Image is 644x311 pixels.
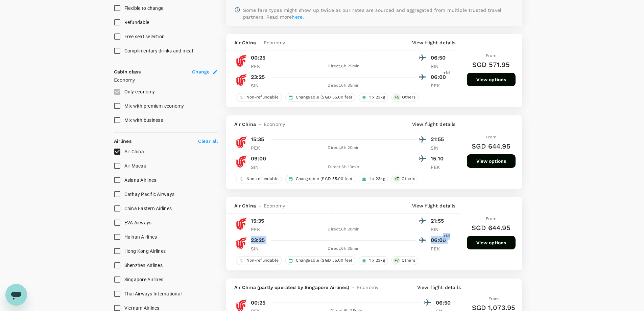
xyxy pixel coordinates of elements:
button: View options [467,154,516,168]
h6: SGD 644.95 [472,141,510,152]
p: PEK [251,226,268,233]
span: - [256,121,264,128]
span: Air China [234,202,256,209]
span: - [256,202,264,209]
span: +1d [443,70,450,76]
span: +1d [443,233,450,240]
img: CA [234,236,248,250]
span: Air China [124,149,144,154]
p: Economy [114,76,218,83]
p: PEK [251,145,268,151]
p: PEK [431,82,448,89]
span: Non-refundable [244,94,282,100]
p: 15:10 [431,155,448,163]
span: - [256,39,264,46]
button: View options [467,73,516,86]
span: From [486,216,496,221]
img: CA [234,73,248,87]
span: Flexible to change [124,5,164,11]
div: Changeable (SGD 55.00 fee) [285,256,355,265]
span: Vietnam Airlines [124,305,160,311]
p: SIN [251,82,268,89]
div: Direct , 6h 35min [272,82,416,89]
div: Direct , 6h 20min [272,226,416,233]
span: Change [192,68,210,75]
span: Asiana Airlines [124,177,157,183]
p: 09:00 [251,155,266,163]
p: SIN [431,145,448,151]
span: Air China [234,39,256,46]
div: +5Others [391,93,419,102]
strong: Airlines [114,138,132,144]
div: Direct , 6h 20min [272,145,416,151]
span: Economy [264,202,285,209]
p: Some fare types might show up twice as our rates are sourced and aggregated from multiple trusted... [243,7,514,20]
span: Others [399,176,418,182]
span: Changeable (SGD 55.00 fee) [293,258,355,263]
span: + 5 [393,94,401,100]
div: 1 x 23kg [359,93,388,102]
p: 06:00 [431,236,448,244]
span: + 7 [393,258,400,263]
p: View flight details [417,284,461,291]
div: +7Others [391,175,418,183]
span: 1 x 23kg [366,176,388,182]
p: SIN [431,226,448,233]
p: 06:50 [431,54,448,62]
div: 1 x 23kg [359,175,388,183]
img: CA [234,217,248,230]
p: View flight details [412,121,456,128]
strong: Cabin class [114,69,141,74]
span: 1 x 23kg [366,94,388,100]
span: Air China (partly operated by Singapore Airlines) [234,284,349,291]
div: Non-refundable [236,175,282,183]
button: View options [467,236,516,249]
p: 23:25 [251,236,265,244]
p: 21:55 [431,217,448,225]
p: 15:35 [251,135,264,143]
span: Changeable (SGD 55.00 fee) [293,94,355,100]
span: 1 x 23kg [366,258,388,263]
div: Direct , 6h 35min [272,245,416,252]
span: Others [399,258,418,263]
div: Direct , 6h 10min [272,164,416,171]
span: China Eastern Airlines [124,206,172,211]
span: Mix with premium-economy [124,103,184,109]
span: Air Macau [124,163,146,169]
span: Complimentary drinks and meal [124,48,193,53]
span: Economy [357,284,378,291]
span: Air China [234,121,256,128]
span: Mix with business [124,117,163,123]
span: From [488,296,499,301]
img: CA [234,54,248,67]
span: Economy [264,121,285,128]
img: CA [234,135,248,149]
a: here [292,14,303,20]
p: View flight details [412,202,456,209]
span: Economy [264,39,285,46]
div: 1 x 23kg [359,256,388,265]
p: 06:00 [431,73,448,81]
span: Non-refundable [244,258,282,263]
span: Singapore Airlines [124,277,164,282]
p: 06:50 [436,299,453,307]
span: Hong Kong Airlines [124,248,166,254]
p: View flight details [412,39,456,46]
span: Non-refundable [244,176,282,182]
p: SIN [431,63,448,70]
span: Refundable [124,20,149,25]
p: 21:55 [431,135,448,143]
span: From [486,135,496,139]
span: Shenzhen Airlines [124,263,163,268]
span: Changeable (SGD 55.00 fee) [293,176,355,182]
span: From [486,53,496,58]
span: + 7 [393,176,400,182]
span: Hainan Airlines [124,234,157,240]
p: PEK [431,245,448,252]
div: Changeable (SGD 55.00 fee) [285,175,355,183]
div: Changeable (SGD 55.00 fee) [285,93,355,102]
div: Direct , 6h 25min [272,63,416,70]
p: 23:25 [251,73,265,81]
img: CA [234,155,248,168]
div: Non-refundable [236,256,282,265]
